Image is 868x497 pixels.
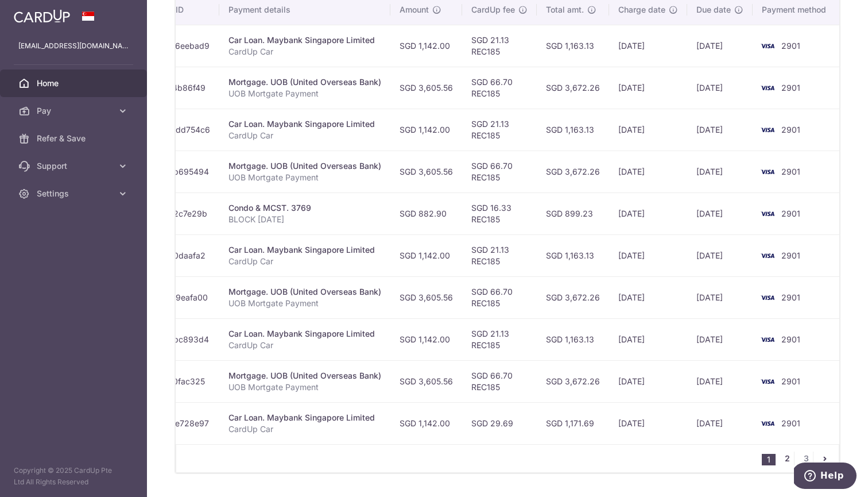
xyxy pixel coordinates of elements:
td: SGD 3,672.26 [537,151,609,192]
span: 2901 [781,41,800,51]
td: SGD 21.13 REC185 [462,234,537,276]
span: Settings [37,188,113,199]
img: Bank Card [756,81,779,95]
td: SGD 21.13 REC185 [462,109,537,151]
span: 2901 [781,125,800,134]
img: Bank Card [756,207,779,221]
span: 2901 [781,83,800,93]
td: SGD 3,605.56 [390,276,462,318]
td: [DATE] [687,67,753,109]
td: [DATE] [687,402,753,444]
td: [DATE] [609,151,687,192]
td: SGD 3,672.26 [537,360,609,402]
span: Home [37,78,113,89]
span: Amount [400,4,429,16]
td: SGD 1,163.13 [537,109,609,151]
td: SGD 3,672.26 [537,67,609,109]
td: SGD 1,142.00 [390,109,462,151]
td: SGD 3,672.26 [537,276,609,318]
p: CardUp Car [228,340,381,351]
div: Car Loan. Maybank Singapore Limited [228,34,381,46]
td: [DATE] [609,276,687,318]
span: Due date [696,4,731,16]
td: SGD 1,142.00 [390,25,462,67]
img: Bank Card [756,39,779,53]
td: [DATE] [687,276,753,318]
td: SGD 882.90 [390,192,462,234]
img: Bank Card [756,417,779,430]
span: CardUp fee [471,4,515,16]
td: [DATE] [609,360,687,402]
td: SGD 66.70 REC185 [462,67,537,109]
span: 2901 [781,292,800,302]
a: 3 [799,452,813,465]
td: SGD 66.70 REC185 [462,276,537,318]
div: Mortgage. UOB (United Overseas Bank) [228,160,381,172]
img: Bank Card [756,165,779,179]
td: SGD 1,142.00 [390,234,462,276]
div: Car Loan. Maybank Singapore Limited [228,328,381,340]
span: 2901 [781,334,800,344]
img: Bank Card [756,375,779,388]
td: [DATE] [687,234,753,276]
td: [DATE] [609,25,687,67]
span: 2901 [781,251,800,260]
div: Car Loan. Maybank Singapore Limited [228,118,381,130]
span: Refer & Save [37,133,113,144]
div: Mortgage. UOB (United Overseas Bank) [228,286,381,298]
iframe: Opens a widget where you can find more information [794,463,857,491]
p: CardUp Car [228,423,381,435]
a: 2 [780,452,794,465]
img: Bank Card [756,333,779,346]
td: SGD 1,142.00 [390,402,462,444]
span: 2901 [781,376,800,386]
td: SGD 3,605.56 [390,151,462,192]
p: CardUp Car [228,46,381,57]
nav: pager [762,445,839,472]
p: CardUp Car [228,256,381,267]
p: UOB Mortgate Payment [228,298,381,309]
td: SGD 1,163.13 [537,318,609,360]
span: Support [37,160,113,172]
td: [DATE] [609,234,687,276]
td: SGD 29.69 [462,402,537,444]
p: UOB Mortgate Payment [228,382,381,393]
td: SGD 66.70 REC185 [462,360,537,402]
img: Bank Card [756,291,779,305]
p: UOB Mortgate Payment [228,172,381,183]
span: Pay [37,105,113,117]
td: SGD 16.33 REC185 [462,192,537,234]
div: Car Loan. Maybank Singapore Limited [228,412,381,423]
td: SGD 3,605.56 [390,360,462,402]
td: [DATE] [687,151,753,192]
td: [DATE] [609,192,687,234]
div: Mortgage. UOB (United Overseas Bank) [228,76,381,88]
td: SGD 899.23 [537,192,609,234]
td: [DATE] [609,109,687,151]
span: 2901 [781,418,800,428]
td: SGD 66.70 REC185 [462,151,537,192]
p: CardUp Car [228,130,381,141]
td: SGD 1,142.00 [390,318,462,360]
span: 2901 [781,167,800,176]
img: CardUp [14,9,70,23]
td: SGD 1,171.69 [537,402,609,444]
li: 1 [762,454,776,465]
td: [DATE] [687,109,753,151]
p: BLOCK [DATE] [228,214,381,225]
span: Charge date [618,4,665,16]
div: Condo & MCST. 3769 [228,202,381,214]
td: [DATE] [687,360,753,402]
td: [DATE] [609,318,687,360]
img: Bank Card [756,249,779,263]
div: Mortgage. UOB (United Overseas Bank) [228,370,381,382]
p: [EMAIL_ADDRESS][DOMAIN_NAME] [18,40,129,52]
span: Total amt. [546,4,584,16]
td: SGD 21.13 REC185 [462,318,537,360]
td: [DATE] [687,192,753,234]
p: UOB Mortgate Payment [228,88,381,99]
img: Bank Card [756,123,779,137]
td: SGD 1,163.13 [537,234,609,276]
td: [DATE] [609,402,687,444]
